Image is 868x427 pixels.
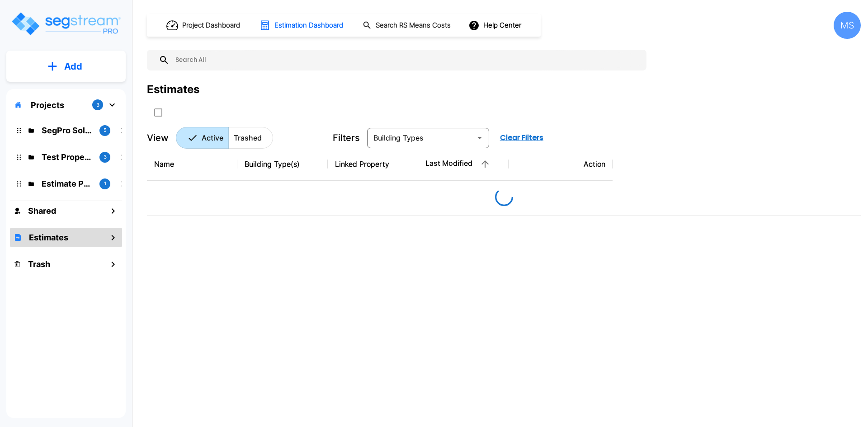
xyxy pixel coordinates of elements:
[333,131,360,145] p: Filters
[228,127,273,149] button: Trashed
[104,180,106,188] p: 1
[176,127,229,149] button: Active
[359,17,456,34] button: Search RS Means Costs
[154,159,230,169] div: Name
[147,131,169,145] p: View
[28,205,56,217] h1: Shared
[274,20,343,31] h1: Estimation Dashboard
[42,178,92,190] p: Estimate Property
[29,231,68,244] h1: Estimates
[834,12,861,39] div: MS
[202,132,223,143] p: Active
[376,20,451,31] h1: Search RS Means Costs
[328,148,418,181] th: Linked Property
[473,131,486,144] button: Open
[42,124,92,136] p: SegPro Solutions CSS
[418,148,509,181] th: Last Modified
[6,53,126,80] button: Add
[370,131,472,144] input: Building Types
[176,127,273,149] div: Platform
[104,127,107,134] p: 5
[96,101,99,109] p: 3
[467,17,525,34] button: Help Center
[163,15,245,35] button: Project Dashboard
[496,129,547,147] button: Clear Filters
[10,11,121,37] img: Logo
[147,81,199,98] div: Estimates
[149,103,167,122] button: SelectAll
[170,50,642,70] input: Search All
[182,20,240,31] h1: Project Dashboard
[64,60,82,73] p: Add
[31,99,64,111] p: Projects
[237,148,328,181] th: Building Type(s)
[234,132,262,143] p: Trashed
[104,153,107,161] p: 3
[42,151,92,163] p: Test Property Folder
[28,258,50,270] h1: Trash
[256,16,348,35] button: Estimation Dashboard
[509,148,613,181] th: Action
